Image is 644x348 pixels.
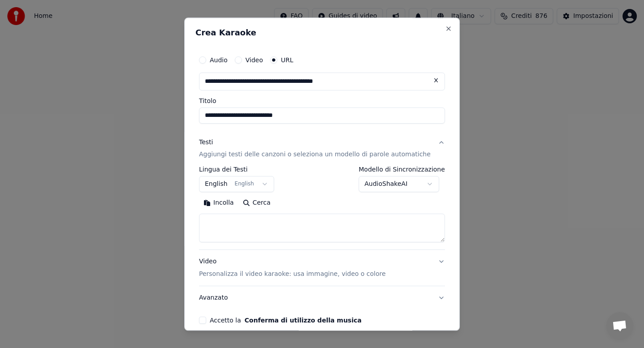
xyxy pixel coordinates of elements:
label: Video [246,57,263,63]
label: Lingua dei Testi [199,167,274,173]
label: Modello di Sincronizzazione [359,167,445,173]
button: Avanzato [199,287,445,310]
label: Titolo [199,98,445,104]
button: VideoPersonalizza il video karaoke: usa immagine, video o colore [199,250,445,286]
button: Incolla [199,196,238,211]
div: TestiAggiungi testi delle canzoni o seleziona un modello di parole automatiche [199,167,445,250]
div: Video [199,258,386,279]
div: Testi [199,138,213,147]
h2: Crea Karaoke [195,29,449,37]
button: Accetto la [245,318,362,324]
p: Personalizza il video karaoke: usa immagine, video o colore [199,270,386,279]
button: TestiAggiungi testi delle canzoni o seleziona un modello di parole automatiche [199,131,445,167]
label: Audio [210,57,228,63]
label: Accetto la [210,318,361,324]
button: Cerca [238,196,275,211]
label: URL [281,57,293,63]
p: Aggiungi testi delle canzoni o seleziona un modello di parole automatiche [199,150,431,159]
